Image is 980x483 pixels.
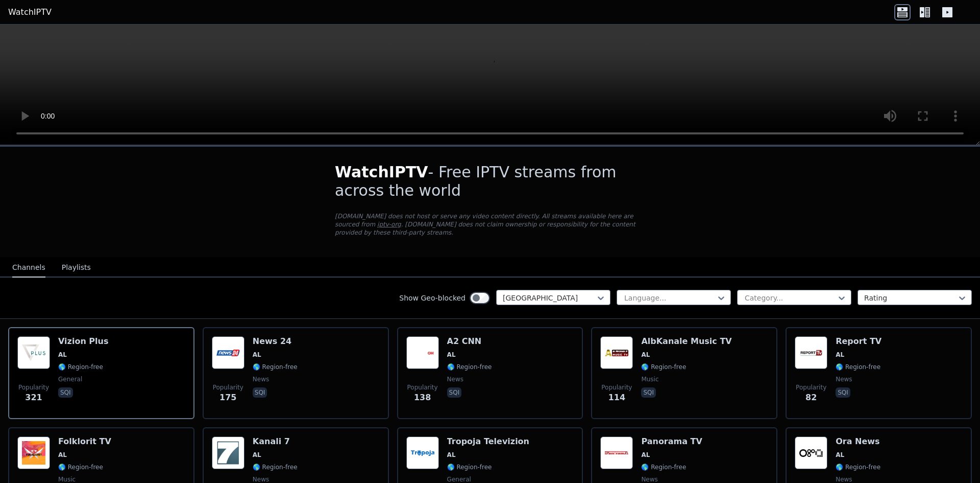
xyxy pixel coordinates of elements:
[406,436,439,469] img: Tropoja Televizion
[253,387,267,398] p: sqi
[641,375,658,383] span: music
[58,451,67,459] span: AL
[58,387,73,398] p: sqi
[17,436,50,469] img: Folklorit TV
[8,6,52,18] a: WatchIPTV
[447,387,462,398] p: sqi
[414,392,431,404] span: 138
[447,351,456,359] span: AL
[600,336,633,369] img: AlbKanale Music TV
[795,436,827,469] img: Ora News
[795,336,827,369] img: Report TV
[641,363,686,371] span: 🌎 Region-free
[253,375,269,383] span: news
[212,336,244,369] img: News 24
[253,436,298,447] h6: Kanali 7
[253,363,298,371] span: 🌎 Region-free
[600,436,633,469] img: Panorama TV
[447,436,529,447] h6: Tropoja Televizion
[58,436,111,447] h6: Folklorit TV
[447,375,463,383] span: news
[12,258,45,278] button: Channels
[58,336,108,347] h6: Vizion Plus
[641,451,650,459] span: AL
[219,392,236,404] span: 175
[335,212,645,237] p: [DOMAIN_NAME] does not host or serve any video content directly. All streams available here are s...
[641,436,702,447] h6: Panorama TV
[25,392,42,404] span: 321
[335,163,645,200] h1: - Free IPTV streams from across the world
[213,383,243,392] span: Popularity
[447,363,492,371] span: 🌎 Region-free
[62,258,91,278] button: Playlists
[58,351,67,359] span: AL
[407,383,438,392] span: Popularity
[836,351,844,359] span: AL
[377,221,401,228] a: iptv-org
[447,451,456,459] span: AL
[836,436,880,447] h6: Ora News
[836,375,852,383] span: news
[253,463,298,471] span: 🌎 Region-free
[406,336,439,369] img: A2 CNN
[641,387,656,398] p: sqi
[58,463,103,471] span: 🌎 Region-free
[608,392,625,404] span: 114
[641,463,686,471] span: 🌎 Region-free
[641,336,731,347] h6: AlbKanale Music TV
[601,383,632,392] span: Popularity
[17,336,50,369] img: Vizion Plus
[836,387,850,398] p: sqi
[212,436,244,469] img: Kanali 7
[447,463,492,471] span: 🌎 Region-free
[836,463,880,471] span: 🌎 Region-free
[335,163,428,181] span: WatchIPTV
[836,363,880,371] span: 🌎 Region-free
[796,383,826,392] span: Popularity
[641,351,650,359] span: AL
[836,451,844,459] span: AL
[18,383,49,392] span: Popularity
[836,336,881,347] h6: Report TV
[58,363,103,371] span: 🌎 Region-free
[447,336,492,347] h6: A2 CNN
[253,351,261,359] span: AL
[58,375,82,383] span: general
[805,392,817,404] span: 82
[253,336,298,347] h6: News 24
[253,451,261,459] span: AL
[399,293,465,303] label: Show Geo-blocked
